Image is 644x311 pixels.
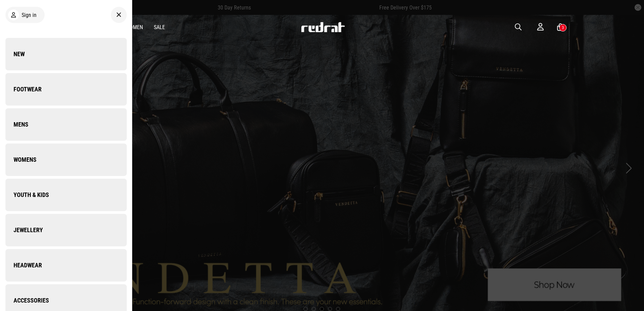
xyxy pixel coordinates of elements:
span: Headwear [5,261,42,269]
a: Sale [154,24,165,30]
a: Footwear Company [5,73,127,106]
a: Women [125,24,143,30]
span: Jewellery [5,226,43,234]
img: Company [66,94,126,155]
a: Jewellery Company [5,214,127,246]
span: New [5,50,25,58]
img: Company [66,164,126,225]
span: Footwear [5,85,42,93]
span: Womens [5,156,37,164]
span: Youth & Kids [5,191,49,199]
img: Company [66,59,126,119]
a: Womens Company [5,143,127,176]
a: Mens Company [5,108,127,141]
img: Redrat logo [301,22,345,32]
a: 3 [557,24,564,31]
span: Accessories [5,296,49,305]
img: Company [66,129,126,190]
a: Youth & Kids Company [5,179,127,211]
a: New Company [5,38,127,70]
img: Company [66,24,126,84]
div: 3 [562,25,564,30]
span: Mens [5,120,28,129]
img: Company [66,235,126,295]
a: Headwear Company [5,249,127,282]
img: Company [66,200,126,260]
span: Sign in [22,12,37,18]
